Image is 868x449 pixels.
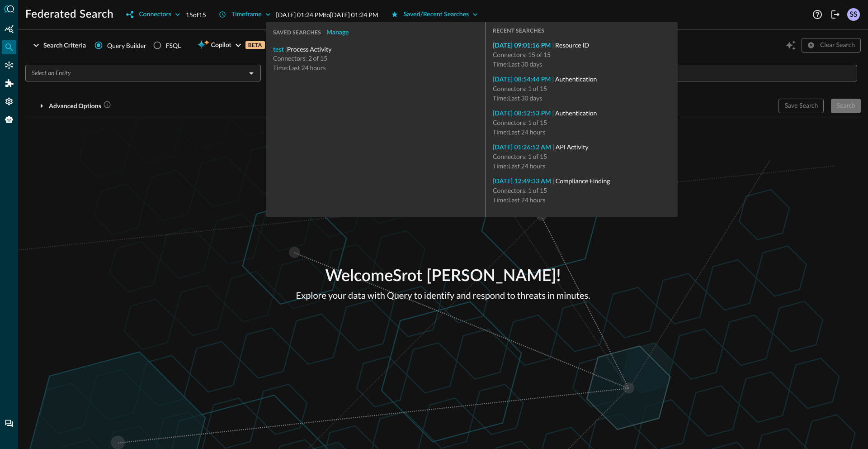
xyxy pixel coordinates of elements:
p: BETA [245,41,265,49]
div: FSQL [166,41,181,50]
span: | [551,177,610,185]
div: Summary Insights [2,22,16,36]
span: Connectors: 1 of 15 [493,153,547,160]
div: Connectors [2,58,16,72]
a: test [273,47,284,53]
span: RECENT SEARCHES [493,27,544,34]
span: Time: Last 30 days [493,60,542,68]
span: | Process Activity [284,45,332,53]
button: Open [245,67,258,80]
a: [DATE] 12:49:33 AM [493,178,551,185]
span: Authentication [555,109,597,117]
span: Query Builder [107,41,146,50]
span: | [551,41,589,49]
button: Connectors [121,7,185,22]
a: [DATE] 01:26:52 AM [493,144,551,151]
div: Search Criteria [43,40,86,51]
span: Connectors: 2 of 15 [273,54,327,62]
span: Time: Last 30 days [493,94,542,102]
span: Time: Last 24 hours [493,128,546,136]
button: Logout [828,7,843,22]
a: [DATE] 08:52:53 PM [493,110,551,117]
p: 15 of 15 [186,10,206,19]
span: Connectors: 15 of 15 [493,51,551,58]
button: Saved/Recent Searches [386,7,484,22]
div: Timeframe [231,9,262,20]
button: CopilotBETA [192,38,270,53]
div: Federated Search [2,40,16,54]
input: Select an Entity [28,67,243,79]
span: Copilot [211,40,231,51]
span: Authentication [555,75,597,83]
h1: Federated Search [25,7,113,22]
a: [DATE] 08:54:44 PM [493,76,551,83]
a: [DATE] 09:01:16 PM [493,43,551,49]
div: Advanced Options [49,100,111,112]
div: Chat [2,416,16,431]
button: Search Criteria [25,38,91,53]
div: Connectors [139,9,171,20]
span: Time: Last 24 hours [273,64,326,72]
div: Settings [2,94,16,109]
span: Time: Last 24 hours [493,196,546,204]
span: | [551,75,597,83]
div: SS [847,8,860,21]
span: SAVED SEARCHES [273,29,321,36]
div: Addons [2,76,17,91]
span: API Activity [556,143,589,151]
span: Resource ID [555,41,589,49]
p: Explore your data with Query to identify and respond to threats in minutes. [296,289,590,302]
span: Connectors: 1 of 15 [493,186,547,194]
div: Manage [326,27,349,38]
button: Advanced Options [25,99,117,113]
span: Connectors: 1 of 15 [493,85,547,92]
span: Connectors: 1 of 15 [493,119,547,126]
button: Timeframe [213,7,276,22]
button: Manage [321,25,354,40]
div: Saved/Recent Searches [404,9,469,20]
span: Compliance Finding [556,177,610,185]
span: | [551,143,589,151]
span: Time: Last 24 hours [493,162,546,170]
p: [DATE] 01:24 PM to [DATE] 01:24 PM [276,10,378,19]
button: Help [810,7,825,22]
span: | [551,109,597,117]
div: Query Agent [2,112,16,127]
p: Welcome Srot [PERSON_NAME] ! [296,264,590,289]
